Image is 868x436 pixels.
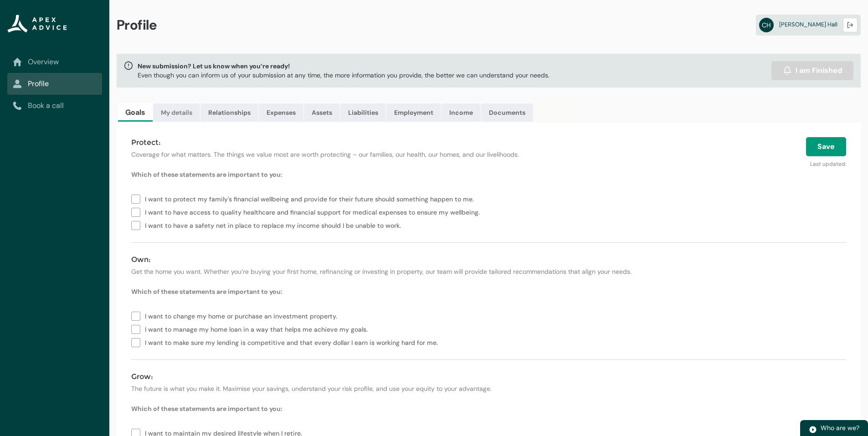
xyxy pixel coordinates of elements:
span: Profile [117,16,157,34]
nav: Sub page [7,51,102,117]
p: Which of these statements are important to you: [131,287,846,296]
img: Apex Advice Group [7,15,67,33]
h4: Grow: [131,371,846,382]
span: I want to have access to quality healthcare and financial support for medical expenses to ensure ... [145,205,483,218]
p: Which of these statements are important to you: [131,170,846,179]
span: I am Finished [796,65,842,76]
p: Last updated: [615,156,846,168]
img: alarm.svg [783,66,792,75]
a: Expenses [259,103,303,122]
a: Liabilities [340,103,386,122]
a: Relationships [200,103,258,122]
abbr: CH [759,18,774,32]
a: Book a call [13,100,97,111]
button: Save [806,137,846,156]
img: play.svg [809,426,817,434]
a: CH[PERSON_NAME] Hall [756,15,861,36]
span: Who are we? [821,424,859,432]
a: Overview [13,56,97,67]
a: Assets [304,103,340,122]
span: I want to manage my home loan in a way that helps me achieve my goals. [145,322,371,335]
p: Coverage for what matters. The things we value most are worth protecting – our families, our heal... [131,150,604,159]
span: [PERSON_NAME] Hall [779,21,837,28]
a: Profile [13,78,97,89]
span: I want to make sure my lending is competitive and that every dollar I earn is working hard for me. [145,335,442,349]
a: Income [442,103,481,122]
button: I am Finished [771,61,853,80]
span: I want to protect my family's financial wellbeing and provide for their future should something h... [145,192,478,205]
h4: Own: [131,254,846,265]
a: My details [153,103,200,122]
button: Logout [843,18,858,32]
span: New submission? Let us know when you’re ready! [138,62,550,71]
a: Employment [386,103,441,122]
span: I want to have a safety net in place to replace my income should I be unable to work. [145,218,405,231]
h4: Protect: [131,137,604,148]
a: Goals [118,103,153,122]
span: I want to change my home or purchase an investment property. [145,309,341,322]
p: Which of these statements are important to you: [131,404,846,413]
p: Even though you can inform us of your submission at any time, the more information you provide, t... [138,71,550,80]
a: Documents [481,103,533,122]
p: Get the home you want. Whether you’re buying your first home, refinancing or investing in propert... [131,267,846,276]
p: The future is what you make it. Maximise your savings, understand your risk profile, and use your... [131,384,846,393]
